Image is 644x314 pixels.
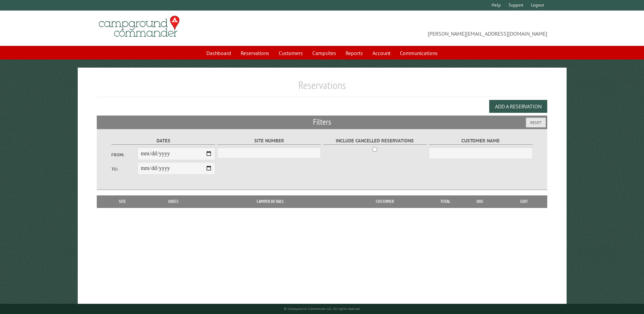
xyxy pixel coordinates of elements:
[275,47,307,59] a: Customers
[237,47,273,59] a: Reservations
[111,137,215,145] label: Dates
[342,47,367,59] a: Reports
[431,195,459,208] th: Total
[145,195,203,208] th: Dates
[459,195,501,208] th: Due
[203,195,338,208] th: Camper Details
[308,47,340,59] a: Campsites
[111,152,137,158] label: From:
[489,100,547,113] button: Add a Reservation
[322,19,547,38] span: [PERSON_NAME][EMAIL_ADDRESS][DOMAIN_NAME]
[526,118,546,127] button: Reset
[429,137,532,145] label: Customer Name
[368,47,394,59] a: Account
[97,78,547,97] h1: Reservations
[97,116,547,128] h2: Filters
[97,13,182,40] img: Campground Commander
[323,137,427,145] label: Include Cancelled Reservations
[100,195,144,208] th: Site
[501,195,547,208] th: Edit
[396,47,442,59] a: Communications
[338,195,431,208] th: Customer
[217,137,321,145] label: Site Number
[111,166,137,172] label: To:
[284,307,361,311] small: © Campground Commander LLC. All rights reserved.
[202,47,235,59] a: Dashboard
